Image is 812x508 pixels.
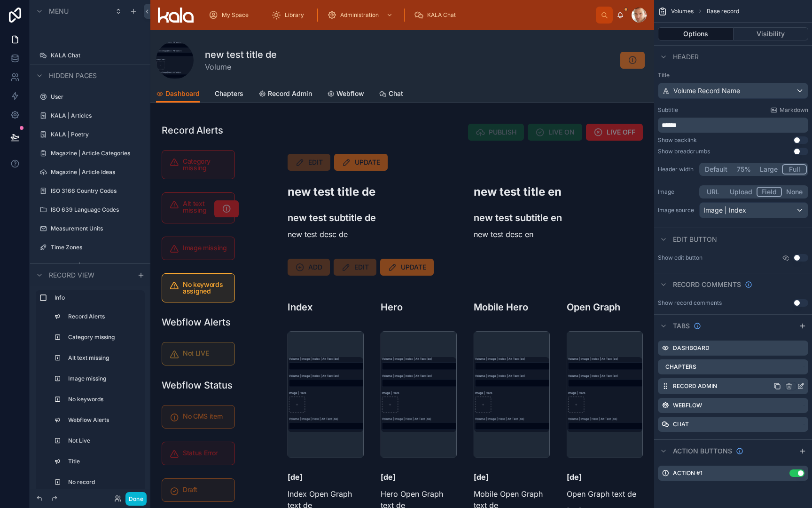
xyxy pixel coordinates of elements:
[770,106,808,114] a: Markdown
[673,402,702,409] label: Webflow
[68,416,139,424] label: Webflow Alerts
[389,89,403,98] span: Chat
[780,106,808,114] span: Markdown
[165,89,200,98] span: Dashboard
[707,8,739,15] span: Base record
[756,164,782,175] button: Large
[30,286,150,489] div: scrollable content
[51,93,143,101] label: User
[222,11,249,19] span: My Space
[734,27,809,40] button: Visibility
[782,164,807,175] button: Full
[51,168,143,176] label: Magazine | Article Ideas
[285,11,304,19] span: Library
[68,354,139,362] label: Alt text missing
[206,7,255,24] a: My Space
[51,187,143,195] label: ISO 3166 Country Codes
[51,131,143,138] label: KALA | Poetry
[782,187,807,197] button: None
[658,136,697,144] div: Show backlink
[673,86,740,95] span: Volume Record Name
[427,11,456,19] span: KALA Chat
[327,85,364,104] a: Webflow
[205,61,277,72] span: Volume
[268,89,312,98] span: Record Admin
[201,5,596,25] div: scrollable content
[51,52,143,59] label: KALA Chat
[673,280,741,289] span: Record comments
[269,7,311,24] a: Library
[726,187,757,197] button: Upload
[665,363,696,371] label: Chapters
[673,421,689,428] label: Chat
[51,262,143,270] label: Magazine | Content Type
[701,164,732,175] button: Default
[701,187,726,197] button: URL
[673,446,732,456] span: Action buttons
[336,89,364,98] span: Webflow
[68,437,139,444] label: Not Live
[49,71,97,80] span: Hidden pages
[673,235,717,244] span: Edit button
[68,458,139,465] label: Title
[340,11,379,19] span: Administration
[51,206,143,214] label: ISO 639 Language Codes
[68,333,139,341] label: Category missing
[658,106,678,114] label: Subtitle
[699,202,808,218] button: Image | Index
[732,164,756,175] button: 75%
[215,85,243,104] a: Chapters
[673,469,703,477] label: Action #1
[673,52,699,62] span: Header
[658,83,808,99] button: Volume Record Name
[658,118,808,133] div: scrollable content
[51,244,143,251] label: Time Zones
[324,7,398,24] a: Administration
[156,85,200,103] a: Dashboard
[658,166,695,173] label: Header width
[215,89,243,98] span: Chapters
[49,7,69,16] span: Menu
[51,112,143,119] label: KALA | Articles
[658,27,734,40] button: Options
[671,8,694,15] span: Volumes
[51,150,143,157] label: Magazine | Article Categories
[658,299,722,307] div: Show record comments
[673,344,710,352] label: Dashboard
[258,85,312,104] a: Record Admin
[205,48,277,61] h1: new test title de
[411,7,462,24] a: KALA Chat
[379,85,403,104] a: Chat
[68,313,139,320] label: Record Alerts
[673,382,717,390] label: Record Admin
[658,206,695,214] label: Image source
[125,492,147,506] button: Done
[658,148,710,155] div: Show breadcrumbs
[68,375,139,382] label: Image missing
[658,71,808,79] label: Title
[49,270,94,280] span: Record view
[703,206,746,215] span: Image | Index
[68,396,139,403] label: No keywords
[51,225,143,232] label: Measurement Units
[658,188,695,196] label: Image
[757,187,782,197] button: Field
[158,8,194,23] img: App logo
[658,254,703,262] label: Show edit button
[68,478,139,486] label: No record
[673,321,690,331] span: Tabs
[55,294,141,302] label: Info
